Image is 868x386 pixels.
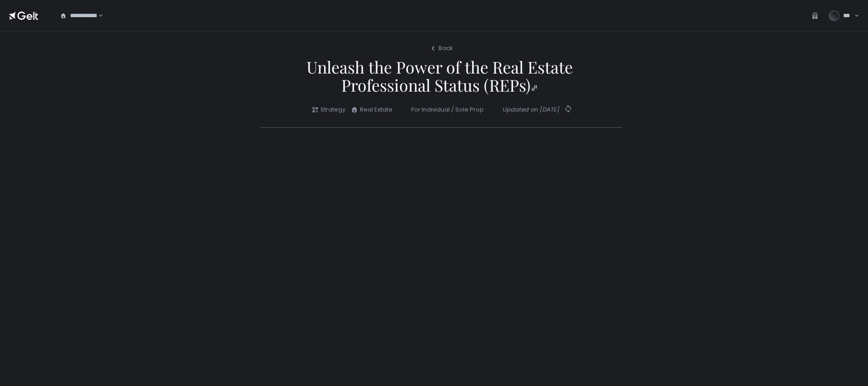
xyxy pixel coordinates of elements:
div: Search for option [54,6,103,25]
input: Search for option [97,11,98,20]
span: For Individual / Sole Prop [411,106,484,114]
span: Strategy [310,106,347,114]
div: Back [429,44,453,52]
div: Updated on [DATE] [503,105,560,115]
button: Back [432,44,450,52]
span: Unleash the Power of the Real Estate Professional Status (REPs) [260,58,618,94]
span: Real Estate [349,106,394,114]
